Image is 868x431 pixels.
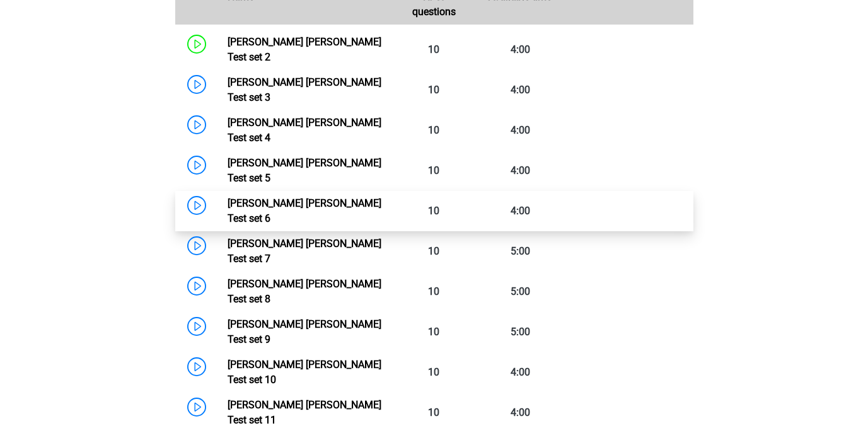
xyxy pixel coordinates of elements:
[228,238,381,265] a: [PERSON_NAME] [PERSON_NAME] Test set 7
[228,399,381,426] a: [PERSON_NAME] [PERSON_NAME] Test set 11
[228,197,381,224] a: [PERSON_NAME] [PERSON_NAME] Test set 6
[228,76,381,103] a: [PERSON_NAME] [PERSON_NAME] Test set 3
[228,359,381,386] a: [PERSON_NAME] [PERSON_NAME] Test set 10
[228,117,381,144] a: [PERSON_NAME] [PERSON_NAME] Test set 4
[228,36,381,63] a: [PERSON_NAME] [PERSON_NAME] Test set 2
[228,157,381,184] a: [PERSON_NAME] [PERSON_NAME] Test set 5
[228,318,381,345] a: [PERSON_NAME] [PERSON_NAME] Test set 9
[228,278,381,305] a: [PERSON_NAME] [PERSON_NAME] Test set 8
